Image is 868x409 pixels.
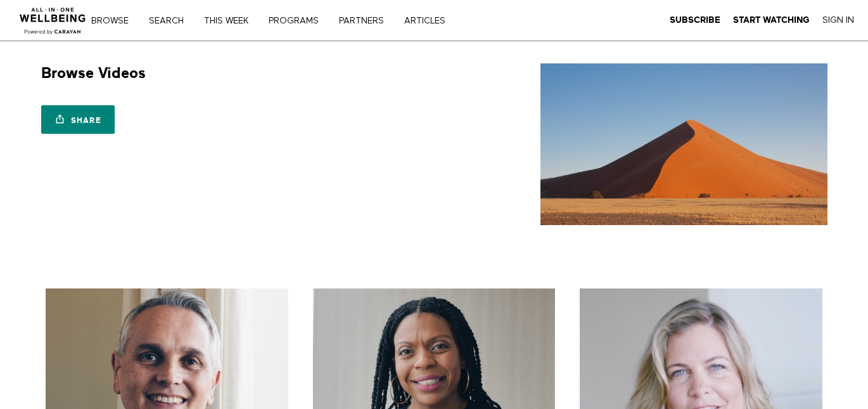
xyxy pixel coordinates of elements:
h1: Browse Videos [41,63,146,83]
a: Start Watching [733,15,810,26]
a: Search [144,16,197,25]
a: THIS WEEK [200,16,262,25]
a: Browse [87,16,142,25]
a: ARTICLES [400,16,459,25]
a: Subscribe [670,15,720,26]
a: PARTNERS [335,16,397,25]
strong: Subscribe [670,15,720,25]
a: Share [41,105,115,134]
strong: Start Watching [733,15,810,25]
a: Sign In [822,15,854,26]
img: Browse Videos [540,63,827,225]
nav: Primary [100,14,471,27]
a: PROGRAMS [264,16,332,25]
